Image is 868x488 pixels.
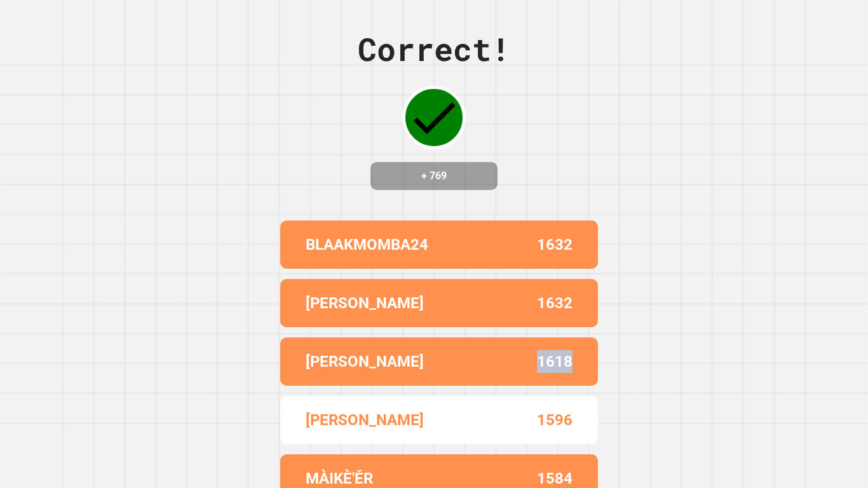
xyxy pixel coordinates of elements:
[306,350,424,373] p: [PERSON_NAME]
[358,25,510,73] div: Correct!
[306,292,424,315] p: [PERSON_NAME]
[537,292,573,315] p: 1632
[537,409,573,431] p: 1596
[537,350,573,373] p: 1618
[306,233,428,256] p: BLAAKMOMBA24
[306,409,424,431] p: [PERSON_NAME]
[537,233,573,256] p: 1632
[383,168,485,184] h4: + 769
